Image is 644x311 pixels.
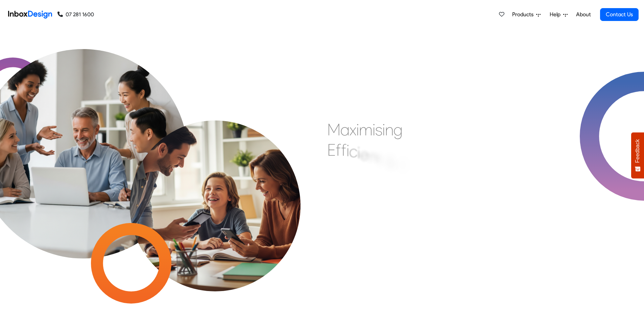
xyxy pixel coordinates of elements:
div: n [408,158,416,179]
span: Feedback [635,139,641,163]
div: x [350,119,356,140]
div: E [400,155,408,175]
button: Feedback - Show survey [631,132,644,178]
a: About [574,8,593,21]
a: Contact Us [600,8,639,21]
div: m [359,119,373,140]
span: Help [550,10,563,19]
div: n [385,119,393,140]
div: E [327,140,336,160]
span: Products [512,10,536,19]
div: Maximising Efficient & Engagement, Connecting Schools, Families, and Students. [327,119,491,221]
div: f [341,140,347,160]
div: a [340,119,350,140]
img: parents_with_child.png [109,78,322,291]
a: Help [547,8,570,21]
div: f [336,140,341,160]
div: c [349,141,357,161]
div: M [327,119,340,140]
div: t [377,149,382,169]
div: i [356,119,359,140]
div: & [386,152,396,172]
a: Products [509,8,543,21]
div: i [373,119,375,140]
div: n [368,146,377,166]
div: i [357,142,360,163]
a: 07 281 1600 [57,10,94,19]
div: e [360,144,368,164]
div: s [375,119,382,140]
div: g [393,119,403,140]
div: i [347,140,349,161]
div: i [382,119,385,140]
